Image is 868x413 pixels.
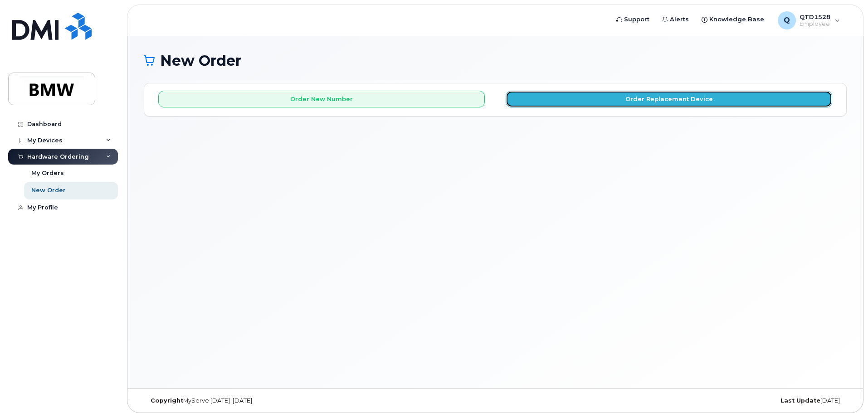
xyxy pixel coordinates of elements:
h1: New Order [144,53,847,68]
strong: Copyright [151,397,183,404]
strong: Last Update [780,397,820,404]
div: MyServe [DATE]–[DATE] [144,397,378,404]
div: [DATE] [612,397,847,404]
button: Order Replacement Device [506,91,832,107]
iframe: Messenger Launcher [829,374,861,406]
button: Order New Number [158,91,485,107]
